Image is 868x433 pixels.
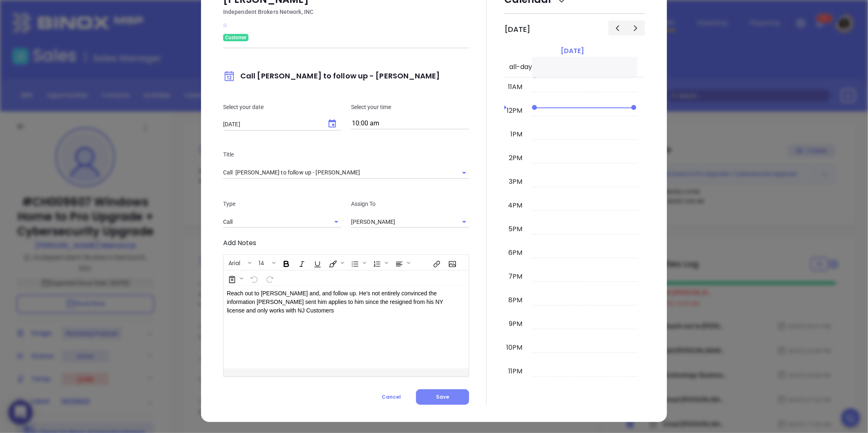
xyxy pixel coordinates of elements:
span: Underline [309,256,324,270]
button: Open [459,167,470,179]
button: Choose date, selected date is Sep 10, 2025 [324,116,340,132]
h2: [DATE] [504,25,530,34]
div: 5pm [507,224,524,234]
span: Surveys [224,271,245,285]
div: 9pm [507,319,524,329]
span: Insert link [429,256,443,270]
span: Insert Image [444,256,459,270]
button: Cancel [367,389,416,405]
p: Reach out to [PERSON_NAME] and, and follow up. He's not entirely convinced the information [PERSO... [227,289,448,315]
p: Assign To [351,199,469,208]
span: Font family [224,256,253,270]
p: Title [223,150,469,159]
p: Select your date [223,103,341,112]
span: Redo [262,271,276,285]
span: Cancel [382,393,401,400]
div: 1pm [509,129,524,139]
span: Customer [225,33,246,42]
span: Save [436,393,449,400]
div: 7pm [507,272,524,281]
div: 11pm [507,366,524,376]
button: 14 [255,256,271,270]
button: Open [331,216,342,228]
span: Italic [294,256,309,270]
button: Previous day [608,20,627,36]
button: Arial [224,256,246,270]
span: all-day [508,62,532,72]
p: Select your time [351,103,469,112]
span: Bold [278,256,293,270]
div: 8pm [507,295,524,305]
span: Arial [224,259,244,265]
input: MM/DD/YYYY [223,120,321,128]
div: 6pm [507,248,524,258]
span: Fill color or set the text color [325,256,346,270]
div: 2pm [507,153,524,163]
button: Save [416,389,469,405]
span: Align [391,256,412,270]
span: Undo [246,271,261,285]
div: 12pm [505,106,524,116]
span: 14 [255,259,268,265]
span: Call [PERSON_NAME] to follow up - [PERSON_NAME] [223,71,440,81]
button: Next day [626,20,645,36]
div: 10pm [505,343,524,353]
span: Font size [254,256,277,270]
div: 4pm [506,201,524,210]
p: Independent Brokers Network, INC [223,7,469,17]
p: Type [223,199,341,208]
span: Insert Unordered List [347,256,368,270]
span: Insert Ordered List [369,256,390,270]
div: 11am [506,82,524,92]
p: Add Notes [223,238,469,248]
a: [DATE] [559,45,586,57]
button: Open [459,216,470,228]
div: 3pm [507,177,524,187]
